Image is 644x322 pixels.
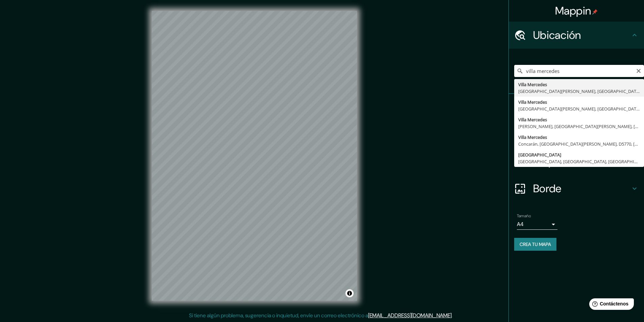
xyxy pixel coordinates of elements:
button: Claro [636,67,641,74]
button: Crea tu mapa [514,238,556,251]
font: . [452,312,453,319]
button: Activar o desactivar atribución [345,289,354,297]
font: . [454,312,455,319]
font: Villa Mercedes [518,81,547,88]
div: Borde [509,175,644,202]
font: [GEOGRAPHIC_DATA] [518,152,561,158]
font: Si tiene algún problema, sugerencia o inquietud, envíe un correo electrónico a [189,312,368,319]
font: . [453,312,454,319]
div: Estilo [509,121,644,148]
div: Ubicación [509,22,644,49]
canvas: Mapa [152,11,357,301]
font: [GEOGRAPHIC_DATA][PERSON_NAME], [GEOGRAPHIC_DATA] [518,88,640,94]
div: Disposición [509,148,644,175]
iframe: Lanzador de widgets de ayuda [584,296,637,315]
div: A4 [517,219,557,230]
font: Tamaño [517,213,531,219]
font: Crea tu mapa [520,241,551,247]
font: Ubicación [533,28,581,42]
font: [GEOGRAPHIC_DATA][PERSON_NAME], [GEOGRAPHIC_DATA] [518,106,640,112]
a: [EMAIL_ADDRESS][DOMAIN_NAME] [368,312,452,319]
font: Villa Mercedes [518,134,547,140]
font: Villa Mercedes [518,117,547,123]
div: Patas [509,94,644,121]
font: Borde [533,181,562,196]
img: pin-icon.png [592,9,598,15]
font: Villa Mercedes [518,99,547,105]
input: Elige tu ciudad o zona [514,65,644,77]
font: A4 [517,221,524,228]
font: Mappin [555,4,591,18]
